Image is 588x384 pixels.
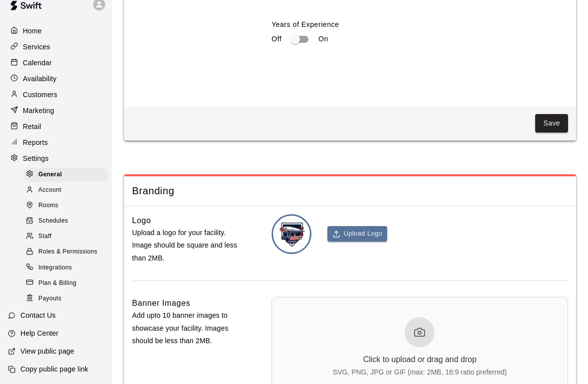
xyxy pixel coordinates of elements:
[20,310,56,320] p: Contact Us
[272,34,282,44] p: Off
[535,114,568,132] button: Save
[24,167,112,182] a: General
[8,55,104,70] a: Calendar
[23,137,48,147] p: Reports
[38,185,61,195] span: Account
[24,229,112,245] a: Staff
[24,168,108,182] div: General
[23,122,41,131] p: Retail
[38,170,62,180] span: General
[20,364,88,374] p: Copy public page link
[23,153,49,163] p: Settings
[23,26,42,36] p: Home
[8,119,104,134] a: Retail
[38,247,97,257] span: Roles & Permissions
[132,309,246,347] p: Add upto 10 banner images to showcase your facility. Images should be less than 2MB.
[24,245,108,259] div: Roles & Permissions
[24,214,108,228] div: Schedules
[318,34,328,44] p: On
[333,368,507,376] div: SVG, PNG, JPG or GIF (max: 2MB, 16:9 ratio preferred)
[24,182,112,198] a: Account
[23,58,52,68] p: Calendar
[23,42,50,52] p: Services
[38,294,61,304] span: Payouts
[24,291,112,306] a: Payouts
[24,245,112,260] a: Roles & Permissions
[20,328,58,338] p: Help Center
[24,230,108,244] div: Staff
[132,227,246,264] p: Upload a logo for your facility. Image should be square and less than 2MB.
[38,263,72,273] span: Integrations
[38,232,51,242] span: Staff
[8,71,104,86] a: Availability
[24,199,108,213] div: Rooms
[38,278,76,288] span: Plan & Billing
[23,90,57,100] p: Customers
[24,292,108,306] div: Payouts
[132,184,568,198] span: Branding
[8,23,104,38] a: Home
[327,226,387,242] button: Upload Logo
[8,103,104,118] a: Marketing
[38,216,68,226] span: Schedules
[23,106,54,116] p: Marketing
[24,260,112,275] a: Integrations
[273,216,311,254] img: Nukes Batting Cages logo
[363,355,477,364] div: Click to upload or drag and drop
[8,151,104,166] a: Settings
[132,297,190,310] h6: Banner Images
[24,214,112,229] a: Schedules
[8,39,104,54] a: Services
[8,135,104,150] a: Reports
[24,183,108,197] div: Account
[24,198,112,214] a: Rooms
[24,261,108,275] div: Integrations
[8,87,104,102] a: Customers
[23,74,57,84] p: Availability
[20,346,74,356] p: View public page
[132,214,151,227] h6: Logo
[272,19,568,29] label: Years of Experience
[24,276,108,290] div: Plan & Billing
[24,275,112,291] a: Plan & Billing
[38,201,58,211] span: Rooms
